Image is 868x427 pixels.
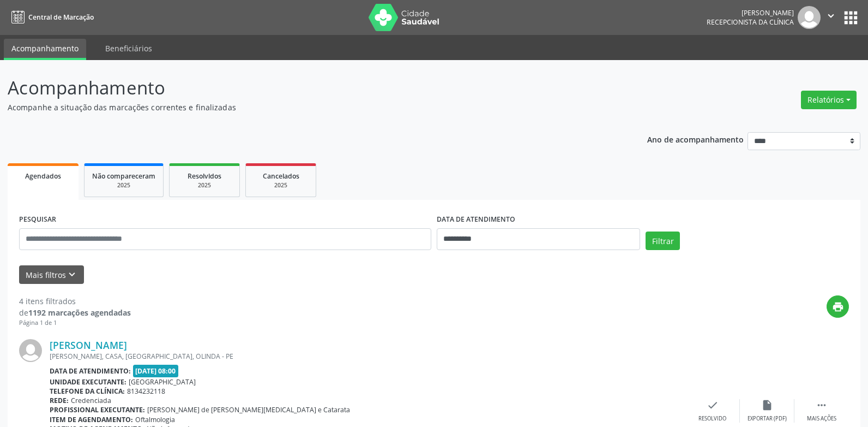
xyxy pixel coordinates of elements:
span: 8134232118 [127,387,165,396]
span: Central de Marcação [28,13,94,22]
p: Acompanhe a situação das marcações correntes e finalizadas [8,102,605,113]
div: Resolvido [698,415,726,423]
i: keyboard_arrow_down [66,269,78,281]
b: Unidade executante: [50,377,126,387]
div: de [19,307,131,318]
div: 2025 [177,181,232,189]
img: img [798,6,821,29]
i: check [707,399,719,411]
div: Exportar (PDF) [748,415,787,423]
button: Mais filtroskeyboard_arrow_down [19,265,84,284]
span: Recepcionista da clínica [707,17,794,27]
span: [DATE] 08:00 [133,365,179,377]
label: PESQUISAR [19,211,56,228]
div: 2025 [92,181,155,189]
span: Credenciada [71,396,111,405]
b: Data de atendimento: [50,366,131,376]
span: Oftalmologia [135,415,175,424]
button:  [821,6,841,29]
button: Filtrar [646,232,680,250]
a: Central de Marcação [8,8,94,26]
div: Página 1 de 1 [19,318,131,328]
div: 2025 [254,181,308,189]
i: insert_drive_file [761,399,773,411]
button: apps [841,8,860,27]
span: Agendados [25,171,61,181]
label: DATA DE ATENDIMENTO [437,211,515,228]
div: [PERSON_NAME] [707,8,794,17]
span: [PERSON_NAME] de [PERSON_NAME][MEDICAL_DATA] e Catarata [147,405,350,414]
button: Relatórios [801,91,857,109]
div: Mais ações [807,415,836,423]
a: Beneficiários [98,39,160,58]
strong: 1192 marcações agendadas [28,307,131,318]
i:  [816,399,828,411]
b: Item de agendamento: [50,415,133,424]
a: [PERSON_NAME] [50,339,127,351]
div: 4 itens filtrados [19,295,131,307]
a: Acompanhamento [4,39,86,60]
i: print [832,301,844,313]
img: img [19,339,42,362]
p: Ano de acompanhamento [647,132,744,146]
div: [PERSON_NAME], CASA, [GEOGRAPHIC_DATA], OLINDA - PE [50,352,685,361]
i:  [825,10,837,22]
b: Rede: [50,396,69,405]
span: [GEOGRAPHIC_DATA] [129,377,196,387]
button: print [827,295,849,318]
span: Resolvidos [188,171,221,181]
b: Profissional executante: [50,405,145,414]
span: Não compareceram [92,171,155,181]
b: Telefone da clínica: [50,387,125,396]
p: Acompanhamento [8,74,605,102]
span: Cancelados [263,171,299,181]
